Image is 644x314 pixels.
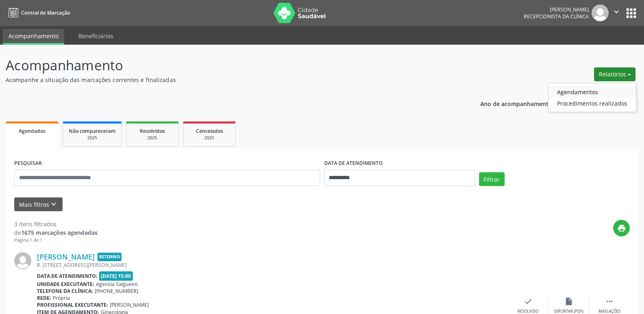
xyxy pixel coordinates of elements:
a: Central de Marcação [6,6,70,19]
div: de [14,228,98,237]
label: DATA DE ATENDIMENTO [324,157,383,170]
div: Página 1 de 1 [14,237,98,244]
strong: 1675 marcações agendadas [21,229,98,236]
a: Procedimentos realizados [549,97,636,109]
button: apps [624,6,638,20]
div: 2025 [69,135,116,141]
a: Acompanhamento [3,29,64,45]
span: [PERSON_NAME] [110,301,149,308]
span: Agendados [19,128,46,134]
span: Não compareceram [69,128,116,134]
b: Rede: [37,295,51,301]
span: Retorno [98,253,121,261]
span: [PHONE_NUMBER] [95,288,138,295]
img: img [592,4,609,22]
b: Telefone da clínica: [37,288,93,295]
button:  [609,4,624,22]
button: Filtrar [479,172,505,186]
button: print [613,220,630,236]
ul: Relatórios [548,83,636,112]
a: Agendamentos [549,86,636,97]
b: Unidade executante: [37,281,94,288]
i:  [612,7,621,16]
div: 3 itens filtrados [14,220,98,228]
span: Recepcionista da clínica [524,13,589,20]
span: Própria [53,295,70,301]
button: Relatórios [594,67,635,81]
p: Acompanhe a situação das marcações correntes e finalizadas [6,76,449,84]
div: 2025 [189,135,230,141]
b: Data de atendimento: [37,273,98,279]
i: keyboard_arrow_down [49,200,58,209]
span: Agencia Salgueiro [96,281,138,288]
a: [PERSON_NAME] [37,252,95,261]
label: PESQUISAR [14,157,42,170]
button: Mais filtroskeyboard_arrow_down [14,197,63,212]
span: Resolvidos [140,128,165,134]
i:  [605,297,614,306]
div: 2025 [132,135,173,141]
img: img [14,252,31,269]
b: Profissional executante: [37,301,108,308]
div: R. [STREET_ADDRESS][PERSON_NAME] [37,262,508,269]
p: Ano de acompanhamento [480,98,552,108]
a: Beneficiários [73,29,119,43]
span: [DATE] 15:00 [99,271,133,281]
i: print [617,224,626,233]
i: check [524,297,533,306]
span: Cancelados [196,128,223,134]
i: insert_drive_file [564,297,573,306]
p: Acompanhamento [6,55,449,76]
span: Central de Marcação [21,9,70,16]
div: [PERSON_NAME] [524,6,589,13]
